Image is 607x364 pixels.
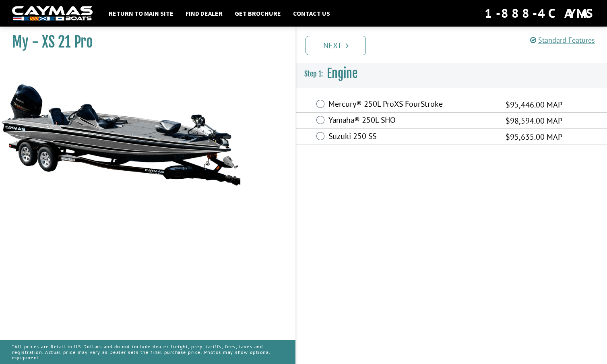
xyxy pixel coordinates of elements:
[506,115,562,127] span: $98,594.00 MAP
[231,8,285,19] a: Get Brochure
[306,36,366,55] a: Next
[12,6,93,21] img: white-logo-c9c8dbefe5ff5ceceb0f0178aa75bf4bb51f6bca0971e226c86eb53dfe498488.png
[12,33,275,51] h1: My - XS 21 Pro
[506,131,562,143] span: $95,635.00 MAP
[506,99,562,111] span: $95,446.00 MAP
[182,8,227,19] a: Find Dealer
[328,131,496,143] label: Suzuki 250 SS
[296,59,607,89] h3: Engine
[328,99,496,111] label: Mercury® 250L ProXS FourStroke
[328,115,496,127] label: Yamaha® 250L SHO
[105,8,178,19] a: Return to main site
[289,8,334,19] a: Contact Us
[530,35,595,45] a: Standard Features
[12,340,283,364] p: *All prices are Retail in US Dollars and do not include dealer freight, prep, tariffs, fees, taxe...
[485,4,595,22] div: 1-888-4CAYMAS
[303,35,607,55] ul: Pagination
